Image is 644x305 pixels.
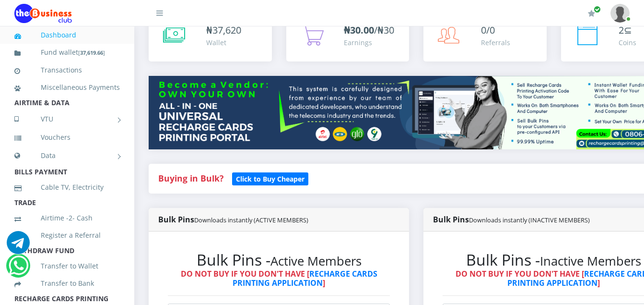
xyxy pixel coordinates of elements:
small: Active Members [270,253,362,269]
a: Dashboard [14,24,120,46]
a: Transfer to Wallet [14,255,120,277]
small: Inactive Members [540,253,641,269]
small: [ ] [78,49,105,56]
a: Chat for support [7,238,30,254]
span: 0/0 [481,24,495,37]
a: ₦30.00/₦30 Earnings [286,13,410,61]
a: Vouchers [14,126,120,148]
a: ₦37,620 Wallet [149,13,272,61]
small: Downloads instantly (INACTIVE MEMBERS) [469,216,590,224]
a: Register a Referral [14,224,120,246]
strong: Bulk Pins [433,214,590,225]
a: Fund wallet[37,619.66] [14,41,120,64]
a: Chat for support [9,261,28,277]
a: Transactions [14,59,120,81]
a: Data [14,144,120,168]
b: Click to Buy Cheaper [236,174,304,183]
span: Renew/Upgrade Subscription [594,6,601,13]
a: Cable TV, Electricity [14,176,120,198]
div: ⊆ [619,23,636,37]
a: Airtime -2- Cash [14,207,120,229]
div: Coins [619,37,636,48]
a: 0/0 Referrals [423,13,547,61]
strong: Bulk Pins [158,214,308,225]
span: /₦30 [344,24,394,37]
a: Transfer to Bank [14,272,120,294]
div: Earnings [344,37,394,48]
span: 37,620 [212,24,241,37]
i: Renew/Upgrade Subscription [588,10,595,17]
h2: Bulk Pins - [168,251,390,269]
b: 37,619.66 [80,49,103,56]
div: Wallet [206,37,241,48]
a: Click to Buy Cheaper [232,172,308,184]
a: Miscellaneous Payments [14,76,120,98]
img: User [610,4,630,23]
strong: DO NOT BUY IF YOU DON'T HAVE [ ] [181,268,377,288]
b: ₦30.00 [344,24,374,37]
a: VTU [14,107,120,131]
div: ₦ [206,23,241,37]
a: RECHARGE CARDS PRINTING APPLICATION [233,268,377,288]
small: Downloads instantly (ACTIVE MEMBERS) [194,216,308,224]
div: Referrals [481,37,510,48]
strong: Buying in Bulk? [158,172,223,184]
span: 2 [619,24,624,37]
img: Logo [14,4,72,23]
